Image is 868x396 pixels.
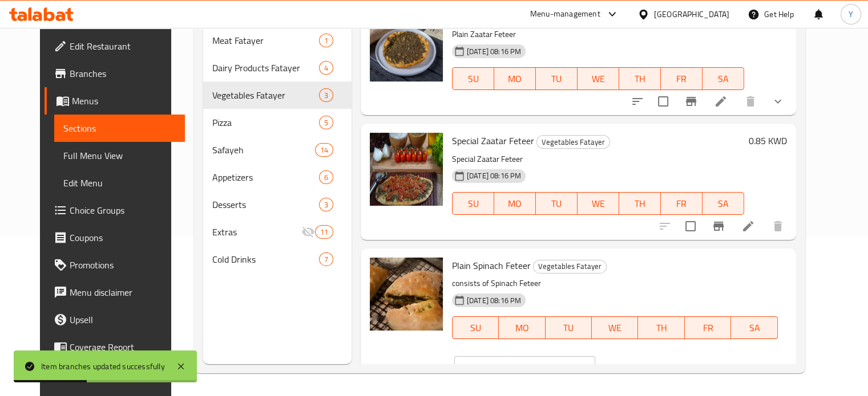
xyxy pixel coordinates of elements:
[203,164,352,191] div: Appetizers6
[63,176,176,190] span: Edit Menu
[619,67,661,90] button: TH
[452,192,494,215] button: SU
[63,149,176,162] span: Full Menu View
[764,88,792,115] button: show more
[45,251,185,279] a: Promotions
[212,170,318,184] span: Appetizers
[582,195,615,212] span: WE
[370,133,443,206] img: Special Zaatar Feteer
[592,316,638,339] button: WE
[771,95,785,108] svg: Show Choices
[212,252,318,266] span: Cold Drinks
[764,213,792,240] button: delete
[212,225,301,239] span: Extras
[452,67,494,90] button: SU
[499,71,531,87] span: MO
[452,27,744,42] p: Plain Zaatar Feteer
[707,195,740,212] span: SA
[319,170,333,184] div: items
[319,88,333,102] div: items
[45,333,185,361] a: Coverage Report
[203,191,352,218] div: Desserts3
[212,61,318,75] span: Dairy Products Fatayer
[203,136,352,164] div: Safayeh14
[203,109,352,136] div: Pizza5
[45,279,185,306] a: Menu disclaimer
[212,88,318,102] div: Vegetables Fatayer
[315,143,333,157] div: items
[301,225,315,239] svg: Inactive section
[54,142,185,169] a: Full Menu View
[203,246,352,273] div: Cold Drinks7
[320,172,333,183] span: 6
[462,170,526,181] span: [DATE] 08:16 PM
[499,195,531,212] span: MO
[703,192,744,215] button: SA
[546,316,592,339] button: TU
[452,152,744,166] p: Special Zaatar Feteer
[582,71,615,87] span: WE
[741,219,755,233] a: Edit menu item
[685,316,731,339] button: FR
[70,39,176,53] span: Edit Restaurant
[212,198,318,211] span: Desserts
[452,316,499,339] button: SU
[624,88,651,115] button: sort-choices
[849,8,853,21] span: Y
[70,340,176,354] span: Coverage Report
[452,276,778,291] p: consists of Spinach Feteer
[499,316,545,339] button: MO
[536,67,578,90] button: TU
[63,121,176,135] span: Sections
[452,132,534,149] span: Special Zaatar Feteer
[203,218,352,246] div: Extras11
[319,252,333,266] div: items
[70,258,176,272] span: Promotions
[370,258,443,330] img: Plain Spinach Feteer
[315,225,333,239] div: items
[503,320,540,336] span: MO
[45,60,185,87] a: Branches
[370,9,443,81] img: Plain Zaatar Feteer
[212,143,314,157] div: Safayeh
[677,88,705,115] button: Branch-specific-item
[212,34,318,47] span: Meat Fatayer
[530,7,600,21] div: Menu-management
[494,192,536,215] button: MO
[661,192,703,215] button: FR
[41,360,165,373] div: Item branches updated successfully
[45,224,185,251] a: Coupons
[320,90,333,101] span: 3
[316,227,333,238] span: 11
[651,364,675,387] span: Select to update
[643,320,680,336] span: TH
[707,71,740,87] span: SA
[540,71,573,87] span: TU
[705,213,732,240] button: Branch-specific-item
[677,362,705,389] button: Branch-specific-item
[203,81,352,109] div: Vegetables Fatayer3
[534,260,606,273] span: Vegetables Fatayer
[320,63,333,74] span: 4
[494,67,536,90] button: MO
[70,67,176,80] span: Branches
[536,192,578,215] button: TU
[689,320,726,336] span: FR
[537,136,609,149] span: Vegetables Fatayer
[316,145,333,156] span: 14
[665,195,698,212] span: FR
[749,133,787,149] h6: 0.85 KWD
[462,295,526,306] span: [DATE] 08:16 PM
[597,355,623,380] button: clear
[72,94,176,108] span: Menus
[320,199,333,210] span: 3
[764,362,792,389] button: show more
[319,34,333,47] div: items
[212,116,318,129] div: Pizza
[462,46,526,57] span: [DATE] 08:16 PM
[654,8,729,21] div: [GEOGRAPHIC_DATA]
